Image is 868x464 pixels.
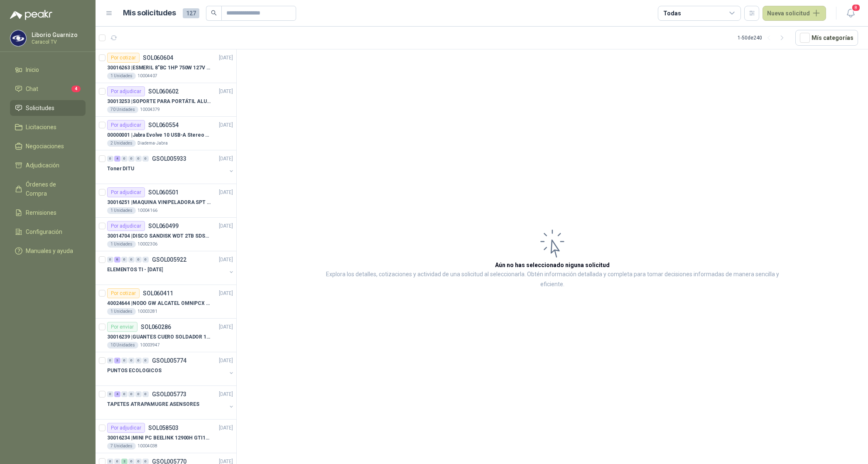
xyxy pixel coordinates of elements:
[10,100,86,116] a: Solicitudes
[142,156,149,162] div: 0
[143,55,173,61] p: SOL060604
[148,122,179,128] p: SOL060554
[107,154,235,180] a: 0 4 0 0 0 0 GSOL005933[DATE] Toner DITU
[152,358,186,363] p: GSOL005774
[219,189,233,196] p: [DATE]
[107,266,163,274] p: ELEMENTOS TI - [DATE]
[135,391,142,397] div: 0
[107,207,136,214] div: 1 Unidades
[107,86,145,96] div: Por adjudicar
[10,243,86,259] a: Manuales y ayuda
[107,423,145,433] div: Por adjudicar
[152,391,186,397] p: GSOL005773
[96,117,236,150] a: Por adjudicarSOL060554[DATE] 00000001 |Jabra Evolve 10 USB-A Stereo HSC2002 UnidadesDiadema-Jabra
[107,322,137,332] div: Por enviar
[219,390,233,398] p: [DATE]
[107,257,113,263] div: 0
[107,73,136,79] div: 1 Unidades
[96,184,236,218] a: Por adjudicarSOL060501[DATE] 30016251 |MAQUINA VINIPELADORA SPT M 10 – 501 Unidades10004166
[142,358,149,363] div: 0
[121,156,128,162] div: 0
[148,223,179,229] p: SOL060499
[219,155,233,163] p: [DATE]
[128,257,135,263] div: 0
[107,241,136,248] div: 1 Unidades
[851,4,861,12] span: 8
[10,157,86,173] a: Adjudicación
[121,358,128,363] div: 0
[219,54,233,62] p: [DATE]
[10,62,86,78] a: Inicio
[148,425,179,431] p: SOL058503
[123,7,176,19] h1: Mis solicitudes
[114,257,120,263] div: 6
[107,356,235,382] a: 0 3 0 0 0 0 GSOL005774[DATE] PUNTOS ECOLOGICOS
[10,81,86,97] a: Chat4
[763,6,826,21] button: Nueva solicitud
[128,156,135,162] div: 0
[219,424,233,432] p: [DATE]
[148,88,179,94] p: SOL060602
[71,86,81,92] span: 4
[738,31,789,44] div: 1 - 50 de 240
[107,165,134,173] p: Toner DITU
[26,246,73,255] span: Manuales y ayuda
[107,367,162,375] p: PUNTOS ECOLOGICOS
[219,323,233,331] p: [DATE]
[148,189,179,195] p: SOL060501
[26,65,39,74] span: Inicio
[107,156,113,162] div: 0
[26,84,38,93] span: Chat
[107,53,140,63] div: Por cotizar
[96,83,236,117] a: Por adjudicarSOL060602[DATE] 30013253 |SOPORTE PARA PORTÁTIL ALUMINIO PLEGABLE VTA70 Unidades1000...
[26,103,54,113] span: Solicitudes
[10,177,86,201] a: Órdenes de Compra
[107,120,145,130] div: Por adjudicar
[107,106,138,113] div: 70 Unidades
[107,199,211,206] p: 30016251 | MAQUINA VINIPELADORA SPT M 10 – 50
[152,257,186,263] p: GSOL005922
[137,73,157,79] p: 10004407
[96,49,236,83] a: Por cotizarSOL060604[DATE] 30016263 |ESMERIL 8"BC 1HP 750W 127V 3450RPM URREA1 Unidades10004407
[211,10,217,16] span: search
[107,342,138,349] div: 10 Unidades
[26,142,64,151] span: Negociaciones
[663,9,681,18] div: Todas
[107,443,136,449] div: 7 Unidades
[107,187,145,197] div: Por adjudicar
[96,319,236,352] a: Por enviarSOL060286[DATE] 30016239 |GUANTES CUERO SOLDADOR 14 STEEL PRO SAFE(ADJUNTO FICHA TECNIC...
[141,324,171,330] p: SOL060286
[10,119,86,135] a: Licitaciones
[140,342,160,349] p: 10003947
[128,358,135,363] div: 0
[107,333,211,341] p: 30016239 | GUANTES CUERO SOLDADOR 14 STEEL PRO SAFE(ADJUNTO FICHA TECNIC)
[137,207,157,214] p: 10004166
[107,389,235,416] a: 0 4 0 0 0 0 GSOL005773[DATE] TAPETES ATRAPAMUGRE ASENSORES
[135,257,142,263] div: 0
[96,420,236,453] a: Por adjudicarSOL058503[DATE] 30016234 |MINI PC BEELINK 12900H GTI12 I97 Unidades10004038
[128,391,135,397] div: 0
[137,140,168,147] p: Diadema-Jabra
[107,300,211,307] p: 40024644 | NODO GW ALCATEL OMNIPCX ENTERPRISE SIP
[107,288,140,298] div: Por cotizar
[10,10,52,20] img: Logo peakr
[32,32,83,38] p: Liborio Guarnizo
[10,205,86,221] a: Remisiones
[121,391,128,397] div: 0
[107,308,136,315] div: 1 Unidades
[219,256,233,264] p: [DATE]
[10,224,86,240] a: Configuración
[795,30,858,46] button: Mís categorías
[107,391,113,397] div: 0
[107,358,113,363] div: 0
[107,221,145,231] div: Por adjudicar
[26,123,56,132] span: Licitaciones
[219,357,233,365] p: [DATE]
[219,88,233,96] p: [DATE]
[121,257,128,263] div: 0
[107,131,211,139] p: 00000001 | Jabra Evolve 10 USB-A Stereo HSC200
[107,434,211,442] p: 30016234 | MINI PC BEELINK 12900H GTI12 I9
[10,30,26,46] img: Company Logo
[26,161,59,170] span: Adjudicación
[137,443,157,449] p: 10004038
